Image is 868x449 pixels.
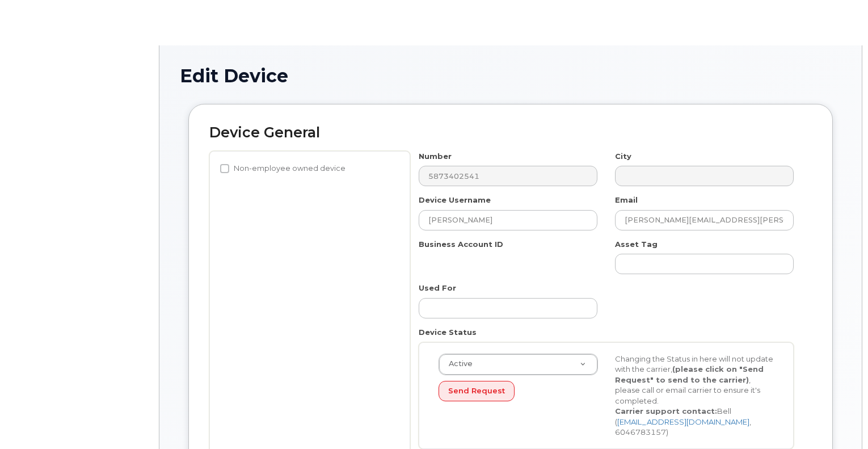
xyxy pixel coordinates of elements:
[439,354,597,375] a: Active
[419,195,491,205] label: Device Username
[419,151,452,162] label: Number
[615,406,717,416] strong: Carrier support contact:
[419,327,477,338] label: Device Status
[615,195,638,205] label: Email
[220,162,345,175] label: Non-employee owned device
[419,239,503,250] label: Business Account ID
[615,151,631,162] label: City
[220,164,229,173] input: Non-employee owned device
[442,359,473,369] span: Active
[615,364,764,384] strong: (please click on "Send Request" to send to the carrier)
[617,417,749,426] a: [EMAIL_ADDRESS][DOMAIN_NAME]
[606,354,783,438] div: Changing the Status in here will not update with the carrier, , please call or email carrier to e...
[180,66,841,86] h1: Edit Device
[209,125,812,141] h2: Device General
[615,239,658,250] label: Asset Tag
[439,381,515,402] button: Send Request
[419,283,456,293] label: Used For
